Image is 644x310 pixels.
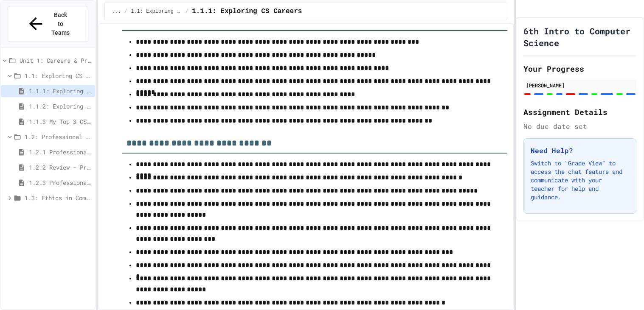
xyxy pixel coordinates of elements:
[29,87,92,95] span: 1.1.1: Exploring CS Careers
[131,8,182,15] span: 1.1: Exploring CS Careers
[29,117,92,126] span: 1.1.3 My Top 3 CS Careers!
[192,6,302,17] span: 1.1.1: Exploring CS Careers
[8,6,88,42] button: Back to Teams
[20,56,92,65] span: Unit 1: Careers & Professionalism
[523,106,636,118] h2: Assignment Details
[523,121,636,131] div: No due date set
[523,63,636,75] h2: Your Progress
[25,193,92,202] span: 1.3: Ethics in Computing
[29,102,92,111] span: 1.1.2: Exploring CS Careers - Review
[51,11,70,37] span: Back to Teams
[526,81,634,89] div: [PERSON_NAME]
[531,159,629,201] p: Switch to "Grade View" to access the chat feature and communicate with your teacher for help and ...
[25,132,92,141] span: 1.2: Professional Communication
[124,8,127,15] span: /
[25,71,92,80] span: 1.1: Exploring CS Careers
[523,25,636,49] h1: 6th Intro to Computer Science
[29,148,92,156] span: 1.2.1 Professional Communication
[531,145,629,156] h3: Need Help?
[29,163,92,172] span: 1.2.2 Review - Professional Communication
[112,8,121,15] span: ...
[29,178,92,187] span: 1.2.3 Professional Communication Challenge
[186,8,188,15] span: /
